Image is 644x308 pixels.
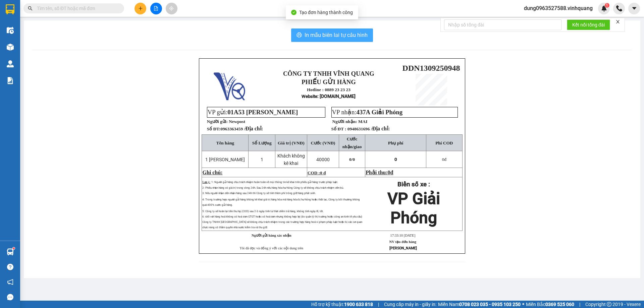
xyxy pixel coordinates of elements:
strong: Người nhận: [332,119,357,124]
span: 0 đ [320,170,326,175]
strong: NV tạo đơn hàng [389,240,416,244]
img: logo-vxr [6,4,14,14]
span: VP gửi: [208,109,298,116]
span: question-circle [7,264,13,270]
span: 0948631696 / [347,126,390,131]
span: Tạo đơn hàng thành công [299,10,353,15]
span: 40000 [316,157,330,162]
img: phone-icon [616,5,622,11]
span: Kết nối tổng đài [572,21,605,28]
span: Lưu ý: [202,181,210,184]
span: đ [442,157,446,162]
span: Phụ phí [388,140,403,145]
img: solution-icon [7,77,14,84]
strong: CÔNG TY TNHH VĨNH QUANG [283,70,374,77]
span: 2: Phiếu nhận hàng có giá trị trong vòng 24h. Sau 24h nếu hàng hóa hư hỏng Công ty sẽ không chịu ... [202,186,343,189]
span: 0963363459 / [220,126,263,131]
span: COD : [308,170,326,175]
button: printerIn mẫu biên lai tự cấu hình [291,28,373,42]
span: 0/ [349,157,355,162]
strong: : [DOMAIN_NAME] [302,94,356,99]
sup: 1 [605,3,609,8]
span: Tên hàng [216,140,234,145]
span: plus [138,6,143,11]
span: search [28,6,33,11]
span: 3: Nếu người nhận đến nhận hàng sau 24h thì Công ty sẽ tính thêm phí trông giữ hàng phát sinh. [202,192,315,195]
strong: 0369 525 060 [545,302,574,307]
sup: 1 [13,247,15,249]
span: DDN1309250948 [402,64,460,72]
img: warehouse-icon [7,44,14,51]
strong: [PERSON_NAME] [389,246,417,250]
span: Cước nhận/giao [342,136,362,149]
strong: PHIẾU GỬI HÀNG [302,78,356,85]
span: Website [302,94,317,99]
span: Miền Bắc [526,301,574,308]
span: 01A53 [PERSON_NAME] [227,109,298,116]
span: file-add [154,6,158,11]
span: Số Lượng [252,140,272,145]
img: warehouse-icon [7,60,14,67]
strong: Hotline : 0889 23 23 23 [307,87,351,92]
span: Hỗ trợ kỹ thuật: [311,301,373,308]
span: close [615,19,620,24]
span: 1 [261,157,263,162]
span: copyright [607,302,611,307]
button: plus [135,3,146,14]
span: 437A Giải Phóng [357,109,402,116]
strong: Số ĐT : [331,126,346,131]
span: 0 [353,157,355,162]
span: ⚪️ [522,303,524,306]
button: caret-down [628,3,640,14]
strong: 1900 633 818 [344,302,373,307]
span: VP nhận: [332,109,402,116]
span: Tôi đã đọc và đồng ý với các nội dung trên [239,246,303,250]
span: check-circle [291,10,297,15]
strong: Biển số xe : [397,181,430,188]
strong: Người gửi hàng xác nhận [252,234,291,237]
span: Cước (VNĐ) [311,140,335,145]
input: Nhập số tổng đài [444,19,561,30]
span: printer [297,32,302,39]
span: 17:33:10 [DATE] [390,234,415,237]
span: 1 [PERSON_NAME] [205,157,245,162]
span: MAI [358,119,367,124]
span: 0 [442,157,444,162]
span: đ [390,170,393,175]
span: caret-down [631,5,637,11]
span: | [378,301,379,308]
input: Tìm tên, số ĐT hoặc mã đơn [37,5,116,12]
span: | [579,301,580,308]
span: 4: Trong trường hợp người gửi hàng không kê khai giá trị hàng hóa mà hàng hóa bị hư hỏng hoặc thấ... [202,198,360,206]
span: In mẫu biên lai tự cấu hình [305,31,368,39]
strong: Người gửi: [207,119,228,124]
span: message [7,294,13,300]
span: dung0963527588.vinhquang [519,4,598,12]
img: icon-new-feature [601,5,607,11]
button: aim [166,3,177,14]
span: notification [7,279,13,285]
span: 1: Người gửi hàng chịu trách nhiệm hoàn toàn về mọi thông tin kê khai trên phiếu gửi hàng trước p... [211,181,338,184]
span: aim [169,6,174,11]
span: Cung cấp máy in - giấy in: [384,301,436,308]
span: Newpost [229,119,245,124]
span: Khách không kê khai [277,153,305,166]
span: Miền Nam [438,301,521,308]
span: 1 [606,3,608,8]
span: Địa chỉ: [372,126,390,131]
span: 0 [394,157,397,162]
span: 0 [388,170,390,175]
button: file-add [150,3,162,14]
span: VP Giải Phóng [387,189,440,227]
strong: Số ĐT: [207,126,263,131]
span: 5: Công ty sẽ hoàn lại tiền thu hộ (COD) sau 2-3 ngày tính từ thời điểm trả hàng, không tính ngày... [202,210,362,229]
img: warehouse-icon [7,248,14,255]
img: logo [214,69,245,100]
span: Ghi chú: [202,170,222,175]
img: warehouse-icon [7,27,14,34]
span: Phí COD [435,140,453,145]
strong: 0708 023 035 - 0935 103 250 [459,302,521,307]
span: Giá trị (VNĐ) [278,140,305,145]
span: Địa chỉ: [245,126,263,131]
button: Kết nối tổng đài [567,19,610,30]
